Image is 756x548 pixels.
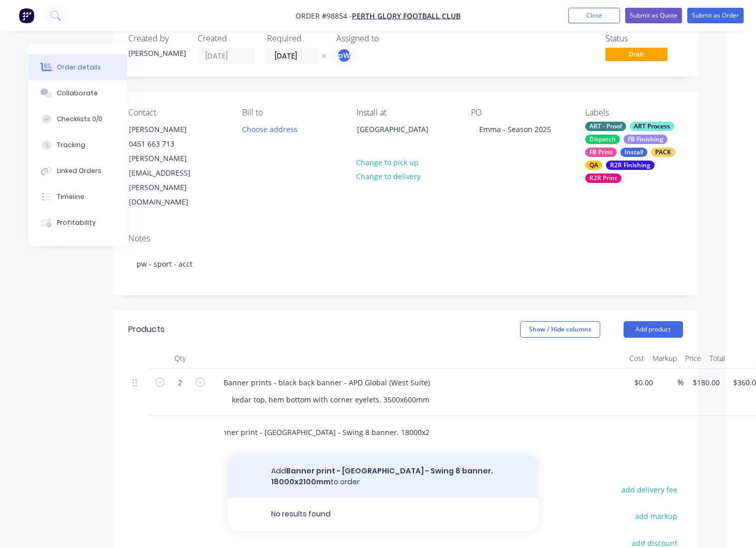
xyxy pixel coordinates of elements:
button: Change to pick up [351,155,424,169]
div: Required [267,34,324,44]
div: [GEOGRAPHIC_DATA] [357,122,443,137]
button: Linked Orders [28,158,127,184]
div: [PERSON_NAME] [128,48,185,59]
button: Show / Hide columns [520,321,600,338]
button: Submit as Quote [625,8,682,23]
button: add markup [630,509,683,523]
div: Timeline [57,192,84,201]
button: Choose address [236,122,303,136]
div: Install at [357,108,454,118]
div: Created [198,34,255,44]
input: Start typing to add a product... [224,422,431,443]
div: Tracking [57,140,85,150]
div: Contact [128,108,226,118]
button: Order details [28,54,127,80]
div: Checklists 0/0 [57,114,102,124]
div: Cost [625,348,648,369]
button: Collaborate [28,80,127,106]
button: Change to delivery [351,169,426,183]
button: Profitability [28,210,127,236]
div: Assigned to [336,34,440,44]
div: ART Process [630,122,674,131]
div: Install [620,148,647,157]
button: Timeline [28,184,127,210]
div: 0451 663 713 [129,137,215,151]
div: PACK [651,148,675,157]
div: FB Finishing [624,135,668,144]
div: kedar top, hem bottom with corner eyelets. 3500x600mm [224,392,438,407]
span: Order #98854 - [295,11,352,21]
button: Checklists 0/0 [28,106,127,132]
div: [PERSON_NAME] [129,122,215,137]
div: PO [471,108,569,118]
div: Total [705,348,729,369]
div: [PERSON_NAME][EMAIL_ADDRESS][PERSON_NAME][DOMAIN_NAME] [129,151,215,209]
div: Markup [648,348,681,369]
div: Status [605,34,683,44]
button: pW [336,48,352,63]
div: Labels [585,108,683,118]
div: QA [585,161,602,170]
button: add delivery fee [616,483,683,497]
div: Notes [128,234,683,243]
div: pw - sport - acct [128,248,683,280]
div: Dispatch [585,135,620,144]
button: Tracking [28,132,127,158]
div: Created by [128,34,185,44]
div: ART - Proof [585,122,626,131]
button: AddBanner print - [GEOGRAPHIC_DATA] - Swing 8 banner. 18000x2100mmto order [228,455,538,498]
div: [GEOGRAPHIC_DATA] [348,122,452,155]
div: R2R Print [585,174,621,183]
div: Banner prints - black back banner - APD Global (West Suite) [215,375,438,390]
a: Perth Glory Football Club [352,11,461,21]
button: Add product [624,321,683,338]
div: Linked Orders [57,166,101,176]
div: Collaborate [57,89,98,98]
button: Submit as Order [687,8,744,23]
div: Products [128,323,165,336]
div: Profitability [57,218,96,227]
div: FB Print [585,148,617,157]
div: Bill to [242,108,340,118]
span: Draft [605,48,668,61]
span: % [677,377,684,388]
div: Order details [57,63,101,72]
div: Price [681,348,705,369]
div: Qty [149,348,211,369]
div: R2R Finishing [606,161,655,170]
button: Close [568,8,620,23]
div: Emma - Season 2025 [471,122,559,137]
img: Factory [19,8,34,23]
div: [PERSON_NAME]0451 663 713[PERSON_NAME][EMAIL_ADDRESS][PERSON_NAME][DOMAIN_NAME] [120,122,224,210]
